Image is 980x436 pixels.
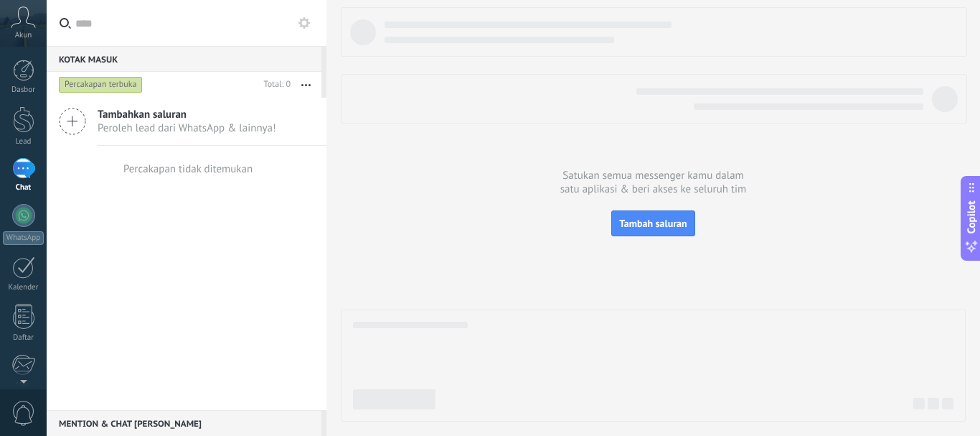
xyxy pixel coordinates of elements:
[3,183,44,193] div: Chat
[98,121,276,135] span: Peroleh lead dari WhatsApp & lainnya!
[3,283,44,292] div: Kalender
[3,333,44,343] div: Daftar
[15,31,32,40] span: Akun
[3,231,44,245] div: WhatsApp
[964,200,979,233] span: Copilot
[619,217,687,230] span: Tambah saluran
[98,108,276,121] span: Tambahkan saluran
[3,85,44,95] div: Dasbor
[123,162,253,176] div: Percakapan tidak ditemukan
[59,76,143,93] div: Percakapan terbuka
[291,72,321,98] button: Lebih lanjut
[47,46,321,72] div: Kotak masuk
[258,78,291,92] div: Total: 0
[3,137,44,147] div: Lead
[611,210,694,236] button: Tambah saluran
[47,410,321,436] div: Mention & Chat [PERSON_NAME]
